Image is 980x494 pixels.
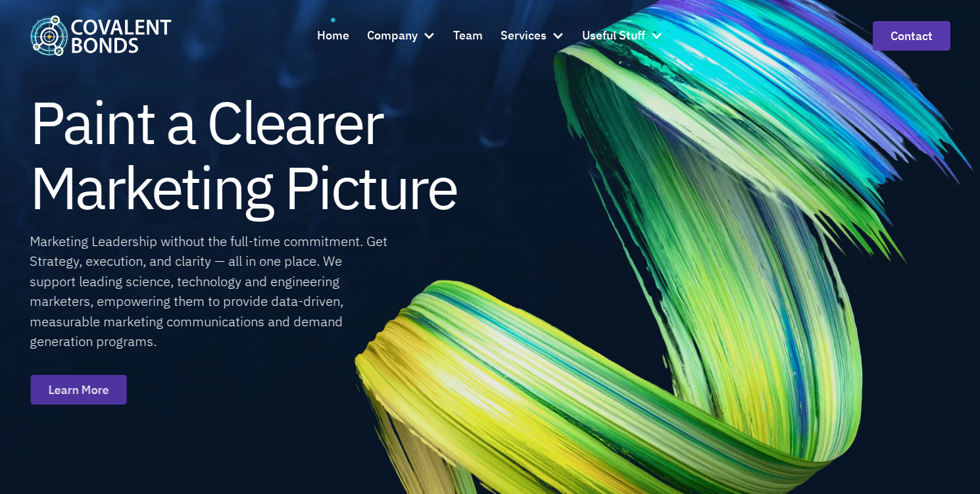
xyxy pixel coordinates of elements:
a: home [30,15,172,55]
div: Company [367,26,418,45]
div: Services [501,26,547,45]
div: Useful Stuff [582,18,663,53]
div: Home [317,26,349,45]
div: Marketing Leadership without the full-time commitment. Get Strategy, execution, and clarity — all... [30,232,389,351]
div: Useful Stuff [582,26,645,45]
h1: Paint a Clearer Marketing Picture [30,89,457,220]
a: contact [873,21,950,51]
img: Covalent Bonds White / Teal Logo [30,15,172,55]
a: Learn More [31,375,127,405]
div: Team [453,26,483,45]
div: Services [501,18,564,53]
div: Company [367,18,435,53]
a: Home [317,18,349,53]
a: Team [453,18,483,53]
